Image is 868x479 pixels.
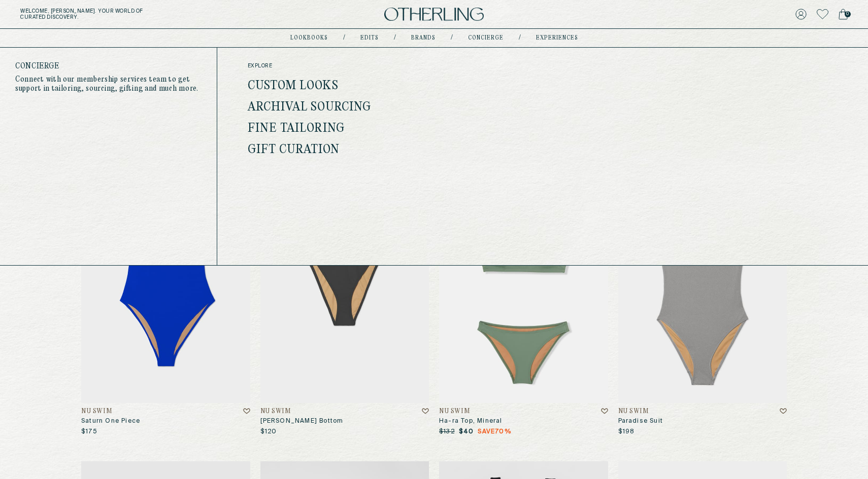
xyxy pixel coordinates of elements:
[618,408,649,415] h4: Nu Swim
[618,175,787,436] a: Paradise SuitNu SwimParadise Suit$198
[411,35,436,41] a: Brands
[394,34,396,42] div: /
[845,11,851,17] span: 0
[15,63,202,70] h4: Concierge
[439,408,470,415] h4: Nu Swim
[459,428,511,436] p: $40
[260,408,291,415] h4: Nu Swim
[81,175,250,436] a: Saturn One PieceNu SwimSaturn One Piece$175
[290,35,328,41] a: lookbooks
[81,408,112,415] h4: Nu Swim
[260,417,429,425] h3: [PERSON_NAME] Bottom
[20,8,269,20] h5: Welcome, [PERSON_NAME] . Your world of curated discovery.
[618,428,635,436] p: $198
[451,34,453,42] div: /
[439,417,608,425] h3: Ha-ra Top, Mineral
[839,7,848,21] a: 0
[343,34,345,42] div: /
[439,428,455,436] p: $132
[519,34,521,42] div: /
[260,428,277,436] p: $120
[536,35,578,41] a: experiences
[81,428,97,436] p: $175
[260,175,429,436] a: Cleo BottomNu Swim[PERSON_NAME] Bottom$120
[260,175,429,403] img: Cleo Bottom
[618,175,787,403] img: Paradise Suit
[618,417,787,425] h3: Paradise Suit
[468,35,504,41] a: concierge
[81,417,250,425] h3: Saturn One Piece
[439,175,608,436] a: HA-RA TOP, MINERALNu SwimHa-ra Top, Mineral$132$40Save70%
[81,175,250,403] img: Saturn One Piece
[439,175,608,403] img: HA-RA TOP, MINERAL
[248,143,340,157] a: Gift Curation
[248,63,450,69] span: explore
[360,35,379,41] a: Edits
[248,80,339,93] a: Custom Looks
[478,428,511,436] span: Save 70 %
[384,8,484,21] img: logo
[248,122,345,135] a: Fine Tailoring
[248,101,372,114] a: Archival Sourcing
[15,75,202,93] p: Connect with our membership services team to get support in tailoring, sourcing, gifting and much...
